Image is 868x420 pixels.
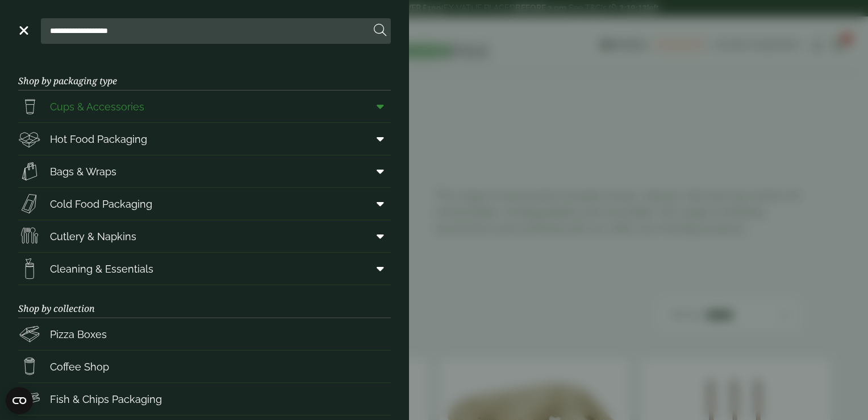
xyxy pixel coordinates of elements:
a: Cleaning & Essentials [18,253,391,285]
a: Cups & Accessories [18,90,391,122]
span: Coffee Shop [50,359,109,374]
img: Deli_box.svg [18,127,41,150]
img: PintNhalf_cup.svg [18,95,41,118]
span: Hot Food Packaging [50,131,147,147]
img: open-wipe.svg [18,257,41,280]
span: Pizza Boxes [50,327,107,342]
span: Cold Food Packaging [50,196,152,212]
h3: Shop by collection [18,285,391,318]
a: Cutlery & Napkins [18,220,391,252]
h3: Shop by packaging type [18,57,391,90]
img: Pizza_boxes.svg [18,323,41,345]
img: Sandwich_box.svg [18,192,41,215]
img: HotDrink_paperCup.svg [18,355,41,378]
a: Fish & Chips Packaging [18,383,391,415]
img: Cutlery.svg [18,225,41,248]
img: Paper_carriers.svg [18,160,41,183]
a: Bags & Wraps [18,155,391,187]
span: Cleaning & Essentials [50,261,153,277]
a: Coffee Shop [18,351,391,382]
a: Hot Food Packaging [18,123,391,155]
span: Cups & Accessories [50,99,144,114]
span: Bags & Wraps [50,164,116,179]
span: Cutlery & Napkins [50,229,136,244]
button: Open CMP widget [6,387,33,414]
a: Cold Food Packaging [18,188,391,220]
a: Pizza Boxes [18,318,391,350]
span: Fish & Chips Packaging [50,392,162,407]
